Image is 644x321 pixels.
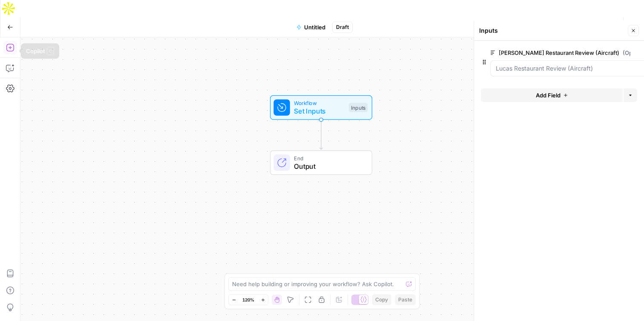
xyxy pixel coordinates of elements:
button: Untitled [291,20,331,34]
div: EndOutput [242,151,400,175]
span: Paste [398,296,412,304]
label: [PERSON_NAME] Restaurant Review (Aircraft) [490,48,630,57]
span: Copy [375,296,388,304]
div: Inputs [479,26,625,35]
div: Inputs [349,103,368,112]
span: Workflow [294,99,345,107]
span: Add Field [536,91,561,99]
button: Copy [372,294,391,305]
button: Paste [395,294,416,305]
span: End [294,154,363,162]
button: Add Field [481,88,623,102]
span: Set Inputs [294,106,345,116]
g: Edge from start to end [319,120,322,150]
span: Draft [336,23,349,31]
span: Untitled [304,23,325,31]
span: 120% [242,296,254,303]
div: WorkflowSet InputsInputs [242,95,400,120]
span: Output [294,161,363,171]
